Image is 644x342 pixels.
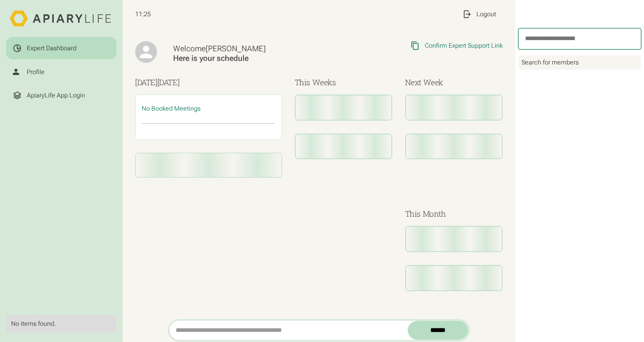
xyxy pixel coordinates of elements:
a: Profile [6,61,116,83]
div: Welcome [173,44,337,54]
span: [DATE] [157,77,180,87]
span: 11:25 [135,10,151,18]
h3: [DATE] [135,77,282,88]
span: [PERSON_NAME] [206,44,266,53]
div: Search for members [518,55,641,70]
div: No items found. [11,320,111,328]
div: Logout [476,10,496,18]
div: Confirm Expert Support Link [425,42,503,50]
div: Expert Dashboard [27,44,76,52]
a: Logout [456,3,503,25]
span: No Booked Meetings [142,105,200,112]
div: ApiaryLife App Login [27,91,85,99]
div: Profile [27,68,45,76]
a: Expert Dashboard [6,37,116,59]
a: ApiaryLife App Login [6,84,116,106]
div: Here is your schedule [173,54,337,63]
h3: This Weeks [295,77,392,88]
h3: Next Week [405,77,503,88]
h3: This Month [405,208,503,220]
